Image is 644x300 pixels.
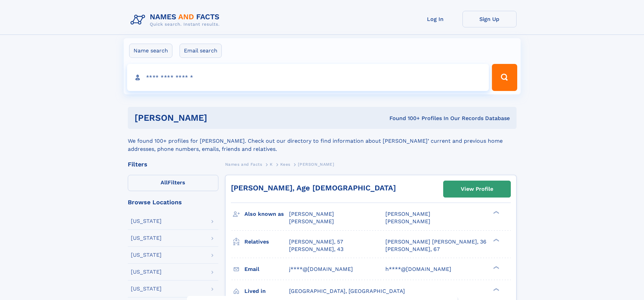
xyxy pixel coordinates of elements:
h3: Relatives [244,236,289,248]
a: [PERSON_NAME], Age [DEMOGRAPHIC_DATA] [231,184,396,192]
div: Found 100+ Profiles In Our Records Database [298,115,510,122]
span: [PERSON_NAME] [385,218,430,225]
a: [PERSON_NAME], 57 [289,238,343,246]
div: ❯ [492,265,500,270]
label: Name search [129,44,172,58]
label: Filters [128,175,218,191]
a: K [270,160,273,168]
img: Logo Names and Facts [128,11,225,29]
a: Sign Up [462,11,517,27]
span: [GEOGRAPHIC_DATA], [GEOGRAPHIC_DATA] [289,288,405,294]
button: Search Button [492,64,517,91]
div: ❯ [492,287,500,292]
a: View Profile [444,181,510,197]
h1: [PERSON_NAME] [135,114,299,122]
span: [PERSON_NAME] [385,211,430,217]
a: [PERSON_NAME] [PERSON_NAME], 36 [385,238,486,246]
span: K [270,162,273,167]
span: [PERSON_NAME] [289,211,334,217]
div: View Profile [461,181,493,197]
div: We found 100+ profiles for [PERSON_NAME]. Check out our directory to find information about [PERS... [128,129,517,153]
div: ❯ [492,210,500,215]
a: Names and Facts [225,160,262,168]
label: Email search [180,44,222,58]
h3: Also known as [244,208,289,220]
h3: Lived in [244,285,289,297]
h3: Email [244,263,289,275]
span: [PERSON_NAME] [289,218,334,225]
div: Filters [128,161,218,167]
a: Kees [280,160,290,168]
div: [US_STATE] [131,218,162,224]
input: search input [127,64,489,91]
span: [PERSON_NAME] [298,162,334,167]
a: Log In [408,11,462,27]
span: Kees [280,162,290,167]
div: Browse Locations [128,199,218,205]
span: All [161,179,168,186]
div: [US_STATE] [131,235,162,241]
div: [US_STATE] [131,286,162,292]
div: [US_STATE] [131,269,162,275]
a: [PERSON_NAME], 67 [385,246,440,253]
a: [PERSON_NAME], 43 [289,246,343,253]
div: [US_STATE] [131,252,162,258]
div: ❯ [492,238,500,242]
